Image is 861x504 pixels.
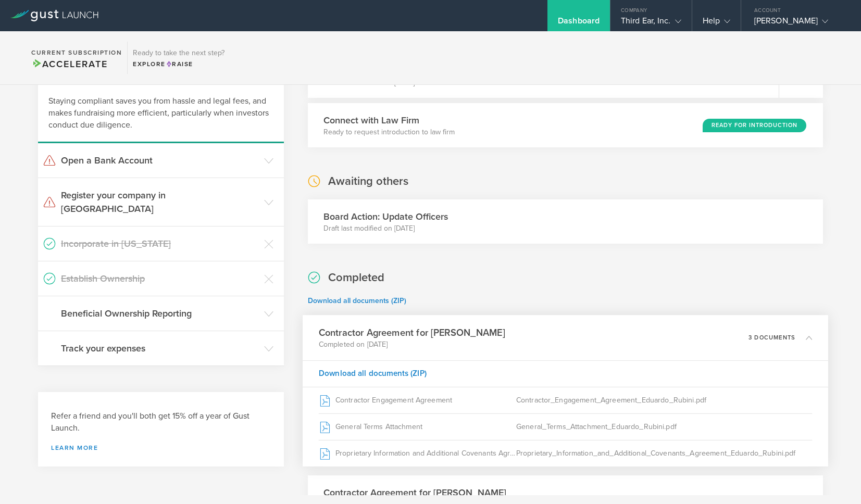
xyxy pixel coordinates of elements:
h3: Incorporate in [US_STATE] [61,237,259,250]
div: Staying compliant saves you from hassle and legal fees, and makes fundraising more efficient, par... [38,85,284,143]
h3: Establish Ownership [61,272,259,285]
h3: Beneficial Ownership Reporting [61,307,259,320]
p: Ready to request introduction to law firm [323,127,455,137]
h2: Completed [328,270,384,285]
div: Help [703,16,730,31]
div: Download all documents (ZIP) [303,360,828,387]
div: Third Ear, Inc. [621,16,681,31]
p: 3 documents [748,335,795,341]
p: 3 documents [745,495,791,500]
span: Accelerate [31,58,107,70]
p: Draft last modified on [DATE] [323,223,448,234]
h3: Register your company in [GEOGRAPHIC_DATA] [61,188,259,216]
h3: Connect with Law Firm [323,114,455,127]
span: Raise [166,60,193,68]
div: Ready to take the next step?ExploreRaise [127,42,230,74]
h2: Awaiting others [328,174,408,189]
h3: Board Action: Update Officers [323,210,448,223]
a: Download all documents (ZIP) [308,296,406,305]
h3: Open a Bank Account [61,154,259,167]
h3: Contractor Agreement for [PERSON_NAME] [318,325,505,339]
div: General Terms Attachment [318,414,516,440]
h3: Contractor Agreement for [PERSON_NAME] [323,486,506,499]
div: Ready for Introduction [703,119,806,132]
a: Learn more [51,445,271,451]
div: Dashboard [558,16,600,31]
div: Contractor Engagement Agreement [318,387,516,413]
div: General_Terms_Attachment_Eduardo_Rubini.pdf [516,414,813,440]
h3: Track your expenses [61,342,259,355]
p: Completed on [DATE] [318,339,505,350]
h2: Current Subscription [31,49,122,56]
div: Proprietary Information and Additional Covenants Agreement [318,440,516,467]
h3: Refer a friend and you'll both get 15% off a year of Gust Launch. [51,410,271,434]
div: Contractor_Engagement_Agreement_Eduardo_Rubini.pdf [516,387,813,413]
div: Connect with Law FirmReady to request introduction to law firmReady for Introduction [308,103,823,147]
div: [PERSON_NAME] [754,16,843,31]
div: Explore [133,59,224,69]
div: Proprietary_Information_and_Additional_Covenants_Agreement_Eduardo_Rubini.pdf [516,440,813,467]
h3: Ready to take the next step? [133,49,224,57]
